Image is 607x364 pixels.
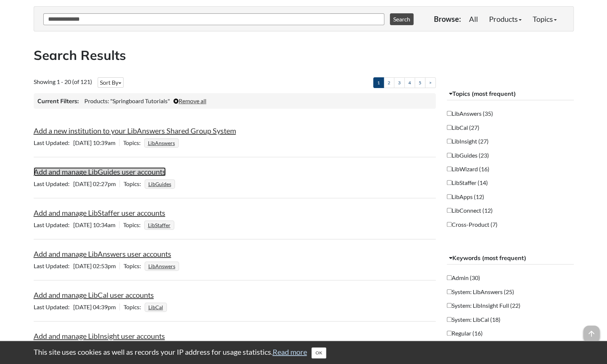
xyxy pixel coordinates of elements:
[34,303,119,310] span: [DATE] 04:39pm
[173,97,206,104] a: Remove all
[34,262,73,269] span: Last Updated
[447,289,452,294] input: System: LibAnswers (25)
[110,97,170,104] span: "Springboard Tutorials"
[147,220,172,230] a: LibStaffer
[34,126,236,135] a: Add a new institution to your LibAnswers Shared Group System
[124,180,145,187] span: Topics
[447,125,452,130] input: LibCal (27)
[390,13,414,25] button: Search
[447,222,452,227] input: Cross-Product (7)
[145,180,177,187] ul: Topics
[447,208,452,213] input: LibConnect (12)
[145,303,169,310] ul: Topics
[273,347,307,356] a: Read more
[447,87,574,101] button: Topics (most frequent)
[447,303,452,308] input: System: LibInsight Full (22)
[447,220,498,229] label: Cross-Product (7)
[34,78,92,85] span: Showing 1 - 20 (of 121)
[447,317,452,322] input: System: LibCal (18)
[147,138,176,148] a: LibAnswers
[447,166,452,171] input: LibWizard (16)
[384,77,394,88] a: 2
[26,347,581,358] div: This site uses cookies as well as records your IP address for usage statistics.
[34,139,73,146] span: Last Updated
[123,139,144,146] span: Topics
[447,274,480,282] label: Admin (30)
[447,179,488,187] label: LibStaffer (14)
[34,221,73,228] span: Last Updated
[404,77,415,88] a: 4
[34,262,119,269] span: [DATE] 02:53pm
[34,180,119,187] span: [DATE] 02:27pm
[447,193,484,201] label: LibApps (12)
[447,151,489,159] label: LibGuides (23)
[84,97,109,104] span: Products:
[447,329,483,337] label: Regular (16)
[124,303,145,310] span: Topics
[483,11,527,26] a: Products
[447,165,489,173] label: LibWizard (16)
[447,124,479,132] label: LibCal (27)
[144,221,176,228] ul: Topics
[34,290,154,299] a: Add and manage LibCal user accounts
[447,137,489,145] label: LibInsight (27)
[434,14,461,24] p: Browse:
[34,167,166,176] a: Add and manage LibGuides user accounts
[425,77,436,88] a: >
[98,77,124,88] button: Sort By
[123,221,144,228] span: Topics
[447,331,452,336] input: Regular (16)
[34,208,165,217] a: Add and manage LibStaffer user accounts
[147,179,172,189] a: LibGuides
[34,221,119,228] span: [DATE] 10:34am
[447,275,452,280] input: Admin (30)
[34,331,165,340] a: Add and manage LibInsight user accounts
[447,111,452,116] input: LibAnswers (35)
[447,206,493,215] label: LibConnect (12)
[311,347,326,358] button: Close
[447,180,452,185] input: LibStaffer (14)
[34,249,171,258] a: Add and manage LibAnswers user accounts
[34,46,574,64] h2: Search Results
[373,77,436,88] ul: Pagination of search results
[583,326,600,335] a: arrow_upward
[34,139,119,146] span: [DATE] 10:39am
[447,301,520,310] label: System: LibInsight Full (22)
[447,109,493,118] label: LibAnswers (35)
[34,303,73,310] span: Last Updated
[34,180,73,187] span: Last Updated
[447,194,452,199] input: LibApps (12)
[124,262,145,269] span: Topics
[145,262,181,269] ul: Topics
[147,261,176,272] a: LibAnswers
[147,302,164,313] a: LibCal
[447,153,452,158] input: LibGuides (23)
[583,326,600,342] span: arrow_upward
[394,77,405,88] a: 3
[373,77,384,88] a: 1
[463,11,483,26] a: All
[415,77,425,88] a: 5
[447,288,514,296] label: System: LibAnswers (25)
[144,139,181,146] ul: Topics
[447,252,574,265] button: Keywords (most frequent)
[447,316,500,324] label: System: LibCal (18)
[527,11,562,26] a: Topics
[447,139,452,144] input: LibInsight (27)
[37,97,79,105] h3: Current Filters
